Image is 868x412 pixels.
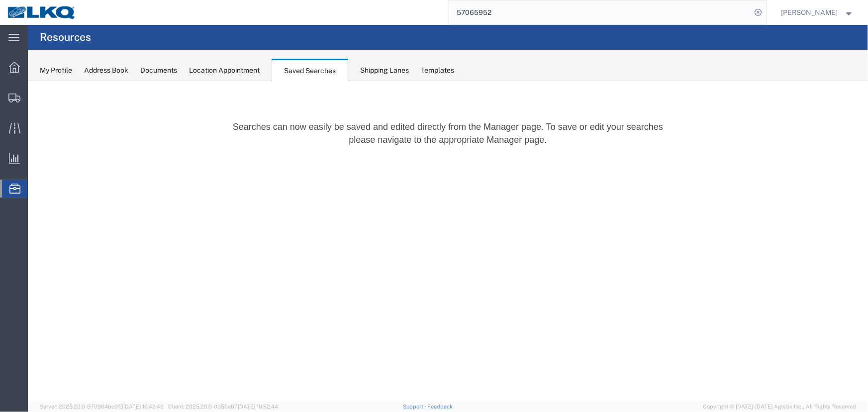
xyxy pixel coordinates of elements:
span: [DATE] 10:52:44 [238,404,278,410]
input: Search for shipment number, reference number [449,0,752,24]
iframe: FS Legacy Container [28,81,868,402]
div: Shipping Lanes [360,65,409,76]
span: [DATE] 10:43:43 [123,404,164,410]
div: Saved Searches [272,59,348,82]
a: Support [403,404,428,410]
div: Documents [140,65,177,76]
div: My Profile [40,65,72,76]
div: Location Appointment [189,65,260,76]
span: Client: 2025.20.0-035ba07 [168,404,278,410]
span: Alfredo Garcia [781,7,838,18]
img: logo [7,5,77,20]
h4: Resources [40,25,91,50]
div: Address Book [84,65,128,76]
button: [PERSON_NAME] [781,6,855,18]
div: Templates [421,65,454,76]
span: Copyright © [DATE]-[DATE] Agistix Inc., All Rights Reserved [703,403,856,411]
span: Server: 2025.20.0-970904bc0f3 [40,404,164,410]
a: Feedback [428,404,453,410]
